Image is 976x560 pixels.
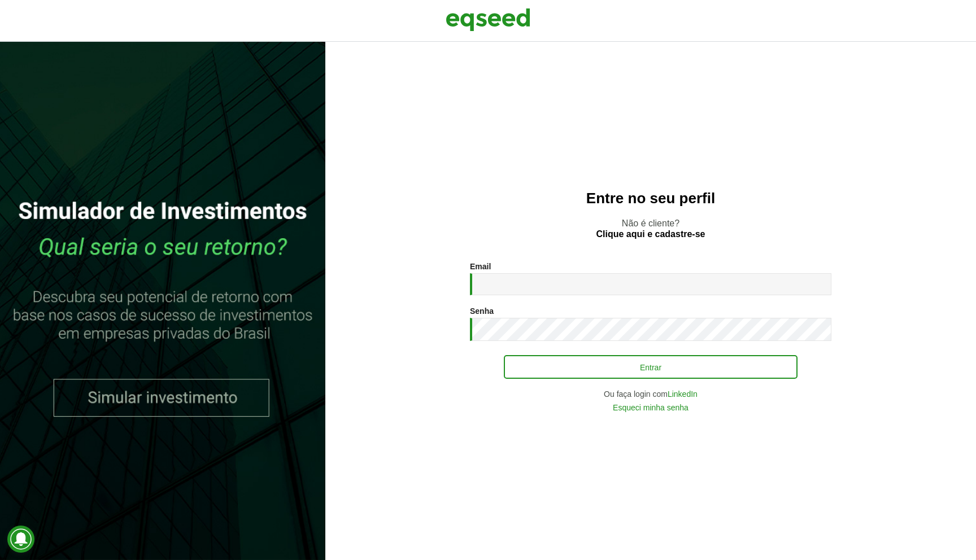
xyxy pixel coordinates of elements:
a: LinkedIn [668,390,698,398]
label: Senha [470,307,494,315]
label: Email [470,262,491,270]
h2: Entre no seu perfil [348,190,953,207]
a: Clique aqui e cadastre-se [596,230,705,239]
p: Não é cliente? [348,218,953,239]
button: Entrar [504,355,798,379]
a: Esqueci minha senha [613,404,689,412]
img: EqSeed Logo [446,6,530,34]
div: Ou faça login com [470,390,831,398]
